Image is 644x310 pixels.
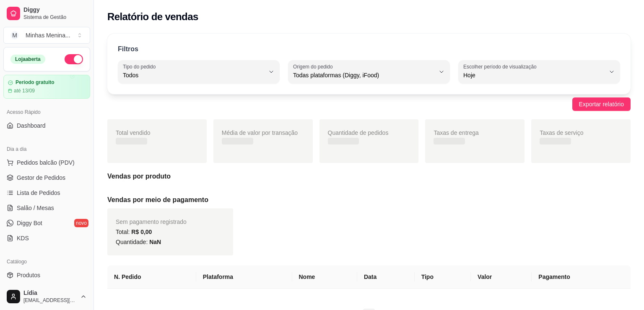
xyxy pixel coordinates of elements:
p: Filtros [118,44,138,54]
button: Origem do pedidoTodas plataformas (Diggy, iFood) [288,60,450,84]
label: Origem do pedido [293,63,335,70]
h5: Vendas por meio de pagamento [107,195,631,205]
span: Exportar relatório [579,100,624,109]
button: Escolher período de visualizaçãoHoje [458,60,620,84]
button: Lídia[EMAIL_ADDRESS][DOMAIN_NAME] [3,286,90,307]
th: Plataforma [196,265,292,289]
span: Taxas de entrega [434,129,478,136]
span: Todos [123,71,265,79]
span: Média de valor por transação [222,129,298,136]
span: Dashboard [17,121,46,130]
label: Escolher período de visualização [463,63,539,70]
span: Total vendido [116,129,151,136]
a: Gestor de Pedidos [3,171,90,184]
span: NaN [149,239,161,245]
a: Produtos [3,268,90,282]
a: Lista de Pedidos [3,186,90,200]
div: Loja aberta [10,55,45,64]
th: Tipo [415,265,471,289]
div: Catálogo [3,255,90,268]
span: Todas plataformas (Diggy, iFood) [293,71,435,79]
a: Período gratuitoaté 13/09 [3,75,90,99]
div: Dia a dia [3,142,90,156]
span: M [10,31,19,39]
a: Diggy Botnovo [3,216,90,230]
span: Hoje [463,71,605,79]
th: Pagamento [532,265,631,289]
span: Pedidos balcão (PDV) [17,158,75,167]
span: Salão / Mesas [17,204,54,212]
span: Taxas de serviço [540,129,583,136]
a: DiggySistema de Gestão [3,3,90,24]
span: Produtos [17,271,40,279]
span: KDS [17,234,29,242]
span: Diggy [23,6,87,14]
span: [EMAIL_ADDRESS][DOMAIN_NAME] [23,297,77,304]
article: até 13/09 [14,87,35,94]
span: R$ 0,00 [131,229,152,235]
div: Acesso Rápido [3,105,90,119]
span: Sistema de Gestão [23,14,87,21]
th: Data [357,265,415,289]
a: Salão / Mesas [3,201,90,215]
button: Tipo do pedidoTodos [118,60,280,84]
h2: Relatório de vendas [107,10,198,24]
a: Dashboard [3,119,90,132]
span: Sem pagamento registrado [116,218,187,225]
label: Tipo do pedido [123,63,158,70]
div: Minhas Menina ... [26,31,70,39]
article: Período gratuito [16,79,55,86]
th: Valor [471,265,532,289]
span: Lídia [23,289,77,297]
span: Total: [116,229,152,235]
button: Pedidos balcão (PDV) [3,156,90,169]
a: KDS [3,231,90,245]
span: Gestor de Pedidos [17,173,65,182]
th: Nome [292,265,357,289]
span: Diggy Bot [17,219,42,227]
h5: Vendas por produto [107,171,631,181]
span: Quantidade: [116,239,161,245]
button: Select a team [3,27,90,44]
th: N. Pedido [107,265,196,289]
button: Exportar relatório [572,97,631,111]
button: Alterar Status [65,54,83,64]
span: Quantidade de pedidos [328,129,389,136]
span: Lista de Pedidos [17,189,60,197]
